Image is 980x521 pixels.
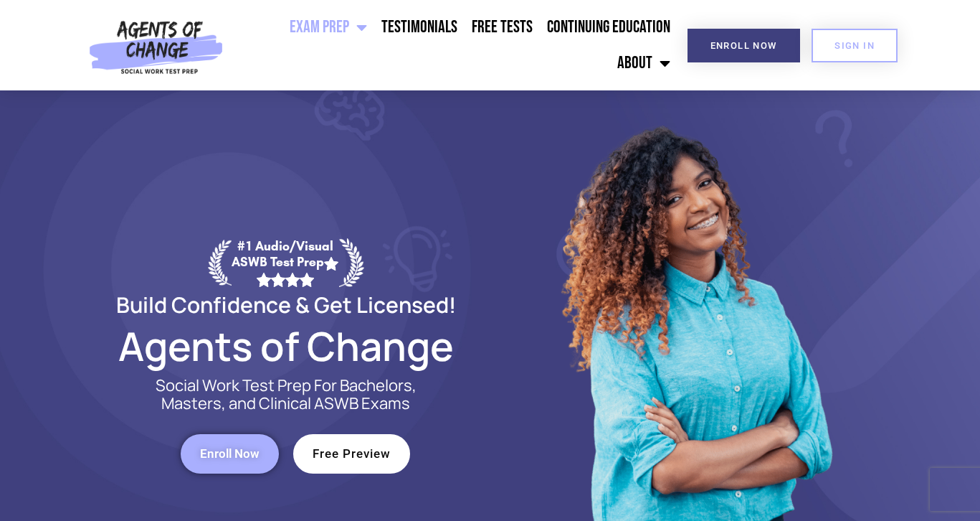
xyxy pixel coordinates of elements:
span: Enroll Now [710,41,777,50]
span: SIGN IN [834,41,875,50]
a: SIGN IN [812,29,898,62]
a: Continuing Education [540,9,677,45]
a: About [610,45,677,81]
a: Free Tests [465,9,540,45]
span: Enroll Now [200,448,260,460]
a: Testimonials [374,9,465,45]
a: Enroll Now [688,29,800,62]
span: Free Preview [313,448,391,460]
p: Social Work Test Prep For Bachelors, Masters, and Clinical ASWB Exams [139,377,433,413]
a: Free Preview [293,434,410,474]
a: Exam Prep [282,9,374,45]
div: #1 Audio/Visual ASWB Test Prep [232,238,339,286]
a: Enroll Now [181,434,279,474]
h2: Agents of Change [82,329,490,362]
nav: Menu [229,9,677,81]
h2: Build Confidence & Get Licensed! [82,294,490,315]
